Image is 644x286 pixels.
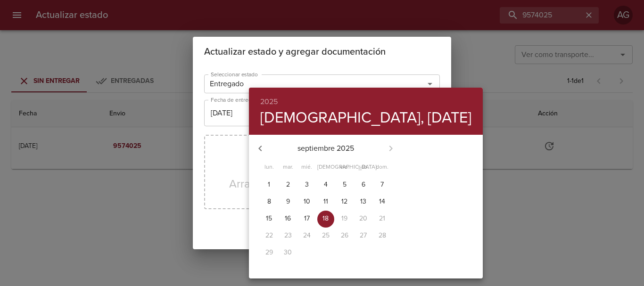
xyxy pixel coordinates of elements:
span: dom. [374,163,391,172]
span: mié. [298,163,315,172]
p: 18 [322,214,329,223]
p: 12 [341,197,347,206]
button: 2 [280,177,297,194]
button: 11 [317,194,334,211]
p: 10 [304,197,310,206]
button: 14 [374,194,391,211]
span: lun. [261,163,278,172]
button: 3 [298,177,315,194]
button: 16 [280,211,297,228]
button: 9 [280,194,297,211]
span: mar. [280,163,297,172]
p: 14 [379,197,385,206]
p: 16 [285,214,291,223]
p: 15 [266,214,272,223]
p: 8 [267,197,271,206]
p: 2 [286,180,290,189]
p: 9 [286,197,290,206]
button: 5 [336,177,353,194]
button: 17 [298,211,315,228]
button: 6 [355,177,372,194]
button: 7 [374,177,391,194]
p: 3 [305,180,309,189]
span: vie. [336,163,353,172]
p: 13 [360,197,366,206]
p: 1 [268,180,270,189]
p: 11 [323,197,328,206]
p: septiembre 2025 [272,143,380,154]
p: 5 [343,180,347,189]
button: 2025 [260,95,278,108]
button: 18 [317,211,334,228]
button: 10 [298,194,315,211]
button: 15 [261,211,278,228]
p: 4 [324,180,328,189]
button: 1 [261,177,278,194]
span: sáb. [355,163,372,172]
button: [DEMOGRAPHIC_DATA], [DATE] [260,108,471,127]
button: 4 [317,177,334,194]
button: 12 [336,194,353,211]
span: [DEMOGRAPHIC_DATA]. [317,163,334,172]
button: 13 [355,194,372,211]
p: 6 [362,180,365,189]
button: 8 [261,194,278,211]
p: 17 [304,214,310,223]
p: 7 [380,180,384,189]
